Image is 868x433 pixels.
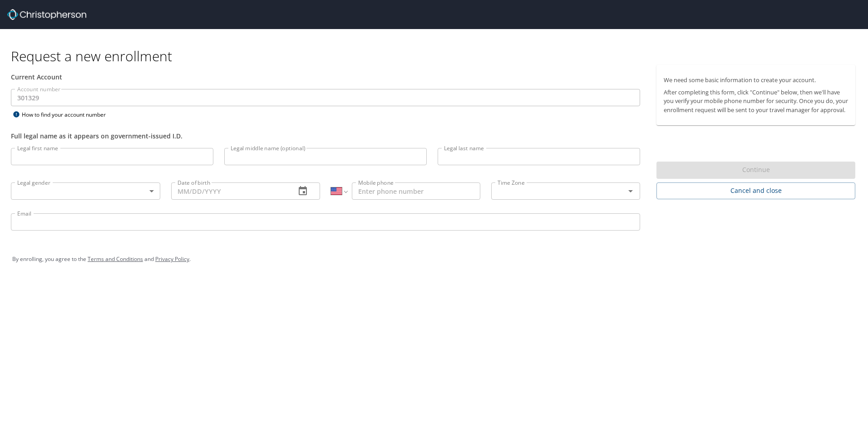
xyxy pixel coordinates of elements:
input: Enter phone number [352,182,480,200]
input: MM/DD/YYYY [171,182,289,200]
button: Cancel and close [656,182,855,199]
div: Full legal name as it appears on government-issued I.D. [11,131,640,141]
a: Terms and Conditions [88,255,143,263]
p: After completing this form, click "Continue" below, then we'll have you verify your mobile phone ... [664,88,848,114]
div: Current Account [11,72,640,82]
div: By enrolling, you agree to the and . [12,248,856,271]
button: Open [624,185,637,197]
a: Privacy Policy [155,255,189,263]
p: We need some basic information to create your account. [664,76,848,84]
img: cbt logo [7,9,86,20]
h1: Request a new enrollment [11,47,863,65]
div: ​ [11,182,160,200]
span: Cancel and close [664,185,848,197]
div: How to find your account number [11,109,124,120]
